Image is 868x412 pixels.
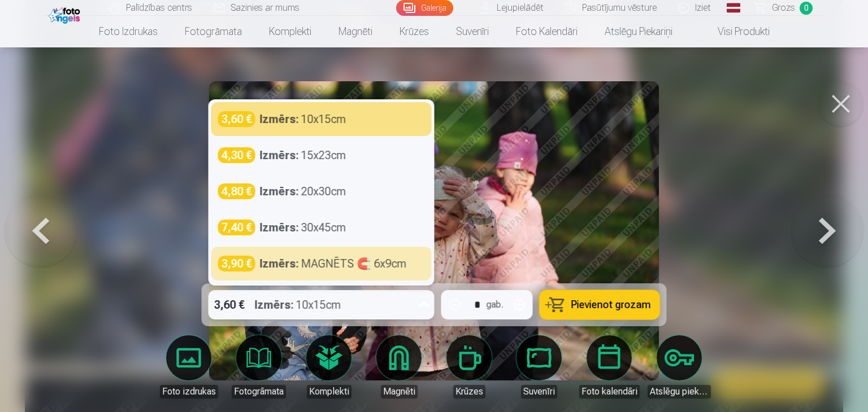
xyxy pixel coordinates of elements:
span: Grozs [772,1,795,15]
span: 0 [800,2,813,15]
strong: Izmērs : [260,111,299,127]
a: Foto izdrukas [85,16,171,47]
div: gab. [487,298,504,312]
img: /fa1 [49,5,83,24]
a: Magnēti [367,335,431,398]
a: Komplekti [255,16,325,47]
a: Atslēgu piekariņi [648,335,711,398]
div: 20x30cm [260,183,346,199]
button: Pievienot grozam [540,290,660,319]
div: 7,40 € [218,220,255,235]
div: Atslēgu piekariņi [648,385,711,398]
a: Foto kalendāri [578,335,641,398]
a: Suvenīri [507,335,571,398]
a: Krūzes [437,335,501,398]
a: Foto izdrukas [157,335,220,398]
strong: Izmērs : [260,147,299,163]
span: Pievienot grozam [571,300,651,310]
a: Fotogrāmata [171,16,255,47]
a: Fotogrāmata [227,335,290,398]
a: Visi produkti [686,16,783,47]
a: Foto kalendāri [502,16,591,47]
a: Suvenīri [442,16,502,47]
div: 3,60 € [209,290,250,319]
a: Magnēti [325,16,386,47]
div: 3,60 € [218,111,255,127]
div: Suvenīri [521,385,557,398]
div: Magnēti [381,385,418,398]
div: Foto kalendāri [579,385,640,398]
div: 3,90 € [218,256,255,271]
a: Krūzes [386,16,442,47]
div: Komplekti [307,385,351,398]
div: 30x45cm [260,220,346,235]
strong: Izmērs : [255,297,294,313]
div: Krūzes [453,385,485,398]
div: Fotogrāmata [232,385,286,398]
div: 15x23cm [260,147,346,163]
div: Foto izdrukas [160,385,218,398]
div: 10x15cm [260,111,346,127]
strong: Izmērs : [260,220,299,235]
a: Atslēgu piekariņi [591,16,686,47]
div: 4,80 € [218,183,255,199]
div: MAGNĒTS 🧲 6x9cm [260,256,407,271]
div: 4,30 € [218,147,255,163]
strong: Izmērs : [260,256,299,271]
strong: Izmērs : [260,183,299,199]
a: Komplekti [297,335,361,398]
div: 10x15cm [255,290,341,319]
